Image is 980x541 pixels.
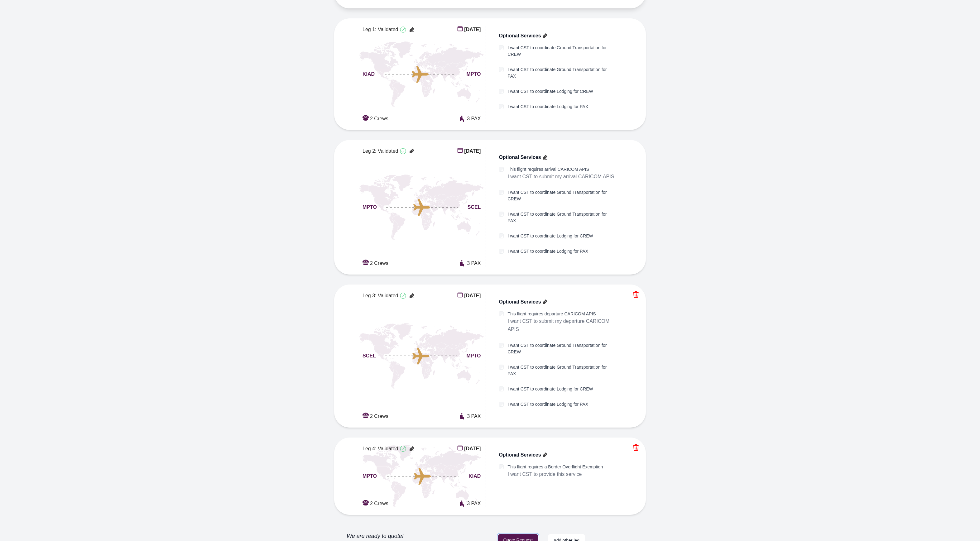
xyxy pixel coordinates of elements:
label: This flight requires departure CARICOM APIS [507,311,616,317]
span: 3 PAX [467,413,481,420]
span: KIAD [363,70,375,78]
span: SCEL [468,203,481,211]
span: 3 PAX [467,500,481,507]
span: Optional Services [499,154,541,161]
label: I want CST to coordinate Ground Transportation for PAX [507,364,616,377]
h3: We are ready to quote! [347,532,404,540]
span: KIAD [468,472,481,480]
label: I want CST to coordinate Ground Transportation for PAX [507,66,616,79]
label: I want CST to coordinate Lodging for CREW [507,88,593,95]
label: I want CST to coordinate Lodging for PAX [507,103,588,110]
span: SCEL [363,352,376,360]
label: I want CST to coordinate Ground Transportation for CREW [507,342,616,355]
span: Optional Services [499,451,541,459]
span: 3 PAX [467,115,481,122]
p: I want CST to provide this service [507,470,603,478]
label: I want CST to coordinate Ground Transportation for CREW [507,189,616,202]
span: [DATE] [464,445,481,452]
span: Optional Services [499,298,541,306]
p: I want CST to submit my arrival CARICOM APIS [507,173,614,181]
span: 2 Crews [370,260,388,267]
span: 3 PAX [467,260,481,267]
span: MPTO [363,203,377,211]
span: Leg 1: Validated [363,26,398,33]
label: I want CST to coordinate Ground Transportation for CREW [507,45,616,58]
span: Leg 2: Validated [363,147,398,155]
span: Leg 3: Validated [363,292,398,299]
span: 2 Crews [370,115,388,122]
label: This flight requires a Border Overflight Exemption [507,464,603,470]
span: 2 Crews [370,500,388,507]
span: Optional Services [499,32,541,40]
span: [DATE] [464,26,481,33]
label: I want CST to coordinate Ground Transportation for PAX [507,211,616,224]
span: Leg 4: Validated [363,445,398,452]
label: This flight requires arrival CARICOM APIS [507,166,614,173]
span: MPTO [363,472,377,480]
label: I want CST to coordinate Lodging for PAX [507,248,588,255]
p: I want CST to submit my departure CARICOM APIS [507,317,616,333]
span: MPTO [466,352,481,360]
label: I want CST to coordinate Lodging for CREW [507,233,593,239]
span: MPTO [466,70,481,78]
label: I want CST to coordinate Lodging for CREW [507,386,593,392]
span: [DATE] [464,292,481,299]
label: I want CST to coordinate Lodging for PAX [507,401,588,408]
span: 2 Crews [370,413,388,420]
span: [DATE] [464,147,481,155]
